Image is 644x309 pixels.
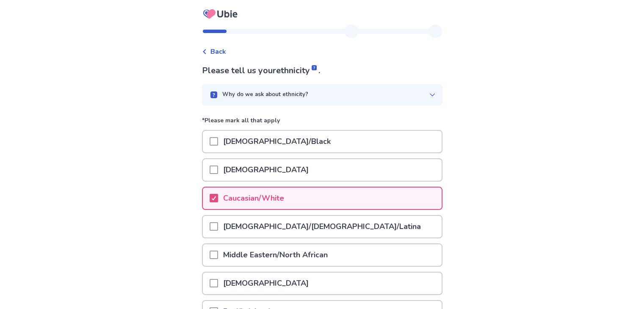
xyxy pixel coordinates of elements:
p: [DEMOGRAPHIC_DATA]/Black [218,131,336,152]
p: [DEMOGRAPHIC_DATA] [218,273,314,294]
p: [DEMOGRAPHIC_DATA]/[DEMOGRAPHIC_DATA]/Latina [218,216,426,237]
span: ethnicity [276,65,318,76]
p: Please tell us your . [202,64,442,77]
p: Why do we ask about ethnicity? [222,91,308,99]
p: Caucasian/White [218,188,289,209]
p: *Please mark all that apply [202,116,442,130]
p: Middle Eastern/North African [218,244,333,266]
span: Back [210,47,226,57]
p: [DEMOGRAPHIC_DATA] [218,159,314,181]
